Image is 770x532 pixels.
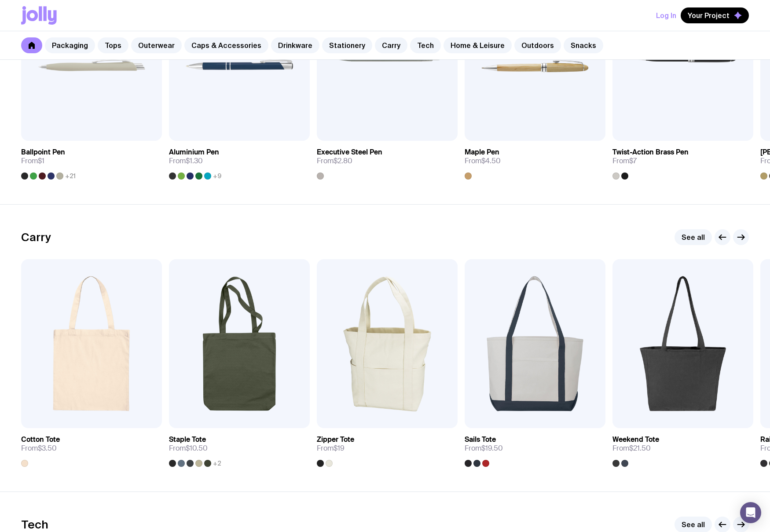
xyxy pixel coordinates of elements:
a: Executive Steel PenFrom$2.80 [317,141,458,180]
span: From [317,444,345,453]
span: From [21,157,44,165]
a: Ballpoint PenFrom$1+21 [21,141,162,180]
span: From [21,444,57,453]
span: From [169,157,203,165]
h3: Cotton Tote [21,435,60,444]
span: +9 [213,172,221,180]
span: From [317,157,352,165]
span: $4.50 [481,156,501,165]
a: Snacks [564,37,603,53]
h3: Executive Steel Pen [317,148,382,157]
span: From [612,157,637,165]
span: $10.50 [186,444,208,453]
a: Staple ToteFrom$10.50+2 [169,428,310,467]
div: Open Intercom Messenger [740,502,761,523]
span: From [612,444,651,453]
h3: Ballpoint Pen [21,148,65,157]
a: Packaging [45,37,95,53]
h3: Sails Tote [465,435,496,444]
span: +2 [213,460,221,467]
a: Outerwear [131,37,182,53]
a: Zipper ToteFrom$19 [317,428,458,467]
button: Your Project [681,7,749,23]
span: $19 [334,444,345,453]
a: Twist-Action Brass PenFrom$7 [612,141,753,180]
a: Aluminium PenFrom$1.30+9 [169,141,310,180]
a: Cotton ToteFrom$3.50 [21,428,162,467]
a: Carry [375,37,407,53]
span: $1.30 [186,156,203,165]
h3: Maple Pen [465,148,499,157]
span: $7 [629,156,637,165]
span: $19.50 [481,444,503,453]
a: Caps & Accessories [184,37,268,53]
a: See all [675,229,712,245]
span: $3.50 [38,444,57,453]
span: +21 [65,172,76,180]
a: Sails ToteFrom$19.50 [465,428,605,467]
a: Outdoors [514,37,561,53]
h3: Staple Tote [169,435,206,444]
h3: Zipper Tote [317,435,354,444]
h3: Aluminium Pen [169,148,219,157]
span: From [169,444,208,453]
a: Tech [410,37,441,53]
a: Tops [98,37,128,53]
h3: Weekend Tote [612,435,659,444]
button: Log In [656,7,676,23]
a: Weekend ToteFrom$21.50 [612,428,753,467]
a: Home & Leisure [444,37,512,53]
span: $21.50 [629,444,651,453]
a: Drinkware [271,37,319,53]
a: Maple PenFrom$4.50 [465,141,605,180]
a: Stationery [322,37,372,53]
h2: Carry [21,231,51,244]
h2: Tech [21,518,48,531]
span: $1 [38,156,44,165]
span: $2.80 [334,156,352,165]
h3: Twist-Action Brass Pen [612,148,689,157]
span: Your Project [688,11,730,20]
span: From [465,444,503,453]
span: From [465,157,501,165]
